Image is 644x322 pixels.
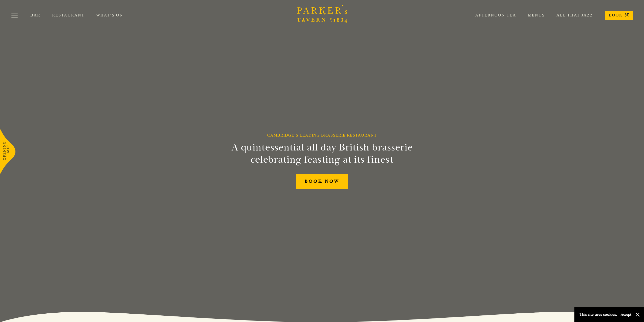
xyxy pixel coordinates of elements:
[635,312,640,317] button: Close and accept
[296,174,348,189] a: BOOK NOW
[267,133,377,138] h1: Cambridge’s Leading Brasserie Restaurant
[207,141,438,166] h2: A quintessential all day British brasserie celebrating feasting at its finest
[579,311,617,318] p: This site uses cookies.
[621,312,631,317] button: Accept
